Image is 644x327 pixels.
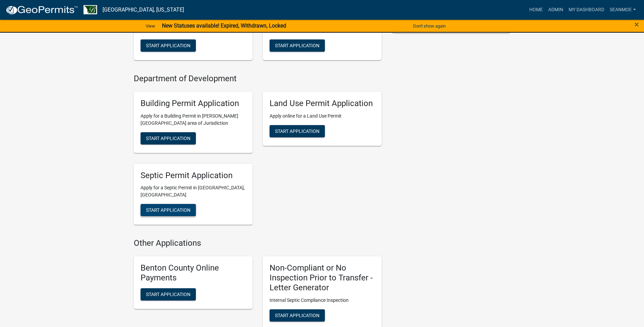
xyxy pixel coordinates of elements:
[527,3,546,16] a: Home
[270,113,375,120] p: Apply online for a Land Use Permit
[146,43,190,48] span: Start Application
[146,135,190,141] span: Start Application
[141,204,196,216] button: Start Application
[275,128,319,134] span: Start Application
[270,263,375,292] h5: Non-Compliant or No Inspection Prior to Transfer - Letter Generator
[141,132,196,144] button: Start Application
[162,22,286,29] strong: New Statuses available! Expired, Withdrawn, Locked
[410,20,448,32] button: Don't show again
[84,5,97,14] img: Benton County, Minnesota
[134,238,382,248] h4: Other Applications
[270,297,375,304] p: Internal Septic Compliance Inspection
[146,207,190,213] span: Start Application
[146,291,190,297] span: Start Application
[275,312,319,318] span: Start Application
[134,74,382,84] h4: Department of Development
[634,20,639,29] span: ×
[566,3,607,16] a: My Dashboard
[141,263,246,283] h5: Benton County Online Payments
[270,309,325,322] button: Start Application
[270,39,325,52] button: Start Application
[270,99,375,108] h5: Land Use Permit Application
[275,43,319,48] span: Start Application
[141,39,196,52] button: Start Application
[141,99,246,108] h5: Building Permit Application
[141,288,196,300] button: Start Application
[141,171,246,180] h5: Septic Permit Application
[141,184,246,199] p: Apply for a Septic Permit in [GEOGRAPHIC_DATA], [GEOGRAPHIC_DATA]
[607,3,639,16] a: SeanMoe
[634,20,639,29] button: Close
[141,113,246,127] p: Apply for a Building Permit in [PERSON_NAME][GEOGRAPHIC_DATA] area of Jurisdiction
[143,20,158,32] a: View
[546,3,566,16] a: Admin
[270,125,325,137] button: Start Application
[103,4,184,16] a: [GEOGRAPHIC_DATA], [US_STATE]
